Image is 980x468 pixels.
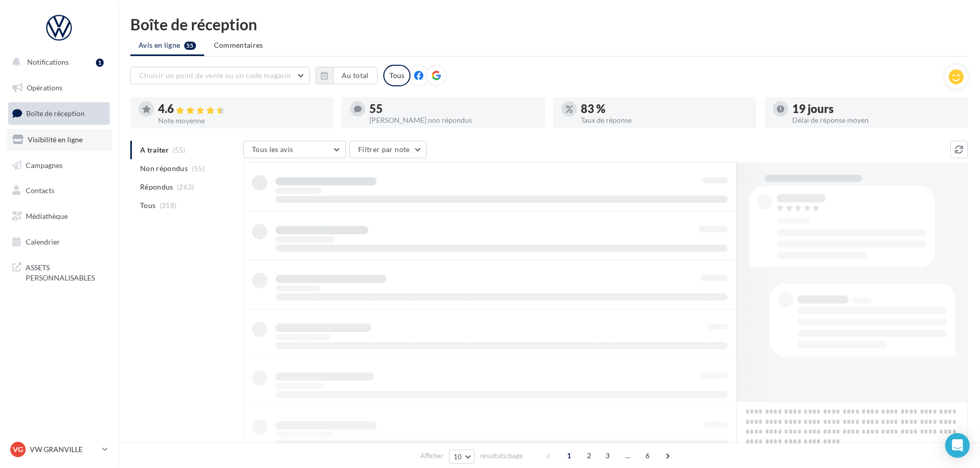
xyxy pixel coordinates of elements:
div: 1 [96,59,104,67]
button: Filtrer par note [349,141,427,158]
a: Contacts [6,180,112,201]
span: 6 [639,447,656,464]
span: (263) [177,183,194,191]
a: Campagnes [6,155,112,176]
div: Note moyenne [158,117,325,124]
button: Tous les avis [243,141,346,158]
span: 10 [454,453,462,461]
a: ASSETS PERSONNALISABLES [6,256,112,287]
div: 55 [369,103,537,115]
span: Boîte de réception [26,109,85,118]
span: Tous les avis [252,145,293,154]
span: Choisir un point de vente ou un code magasin [139,71,291,80]
button: Au total [316,67,378,84]
span: 1 [561,447,577,464]
span: Non répondus [140,163,188,174]
button: 10 [449,450,475,464]
span: Notifications [27,58,69,66]
a: Opérations [6,77,112,99]
span: Contacts [26,186,54,195]
div: Boîte de réception [130,16,968,32]
p: VW GRANVILLE [30,444,98,455]
a: Médiathèque [6,205,112,227]
span: Afficher [420,451,443,461]
a: Boîte de réception [6,102,112,124]
a: Visibilité en ligne [6,129,112,151]
div: Open Intercom Messenger [945,433,970,458]
div: 4.6 [158,103,325,115]
span: Médiathèque [26,212,68,220]
span: 2 [581,447,597,464]
span: Calendrier [26,237,60,246]
div: [PERSON_NAME] non répondus [369,117,537,124]
button: Au total [333,67,378,84]
span: (55) [192,164,205,173]
div: Tous [383,65,410,86]
span: (318) [160,201,177,210]
span: Commentaires [214,41,263,49]
div: Délai de réponse moyen [792,117,959,124]
span: résultats/page [480,451,523,461]
span: ... [619,447,636,464]
span: Tous [140,200,155,211]
span: VG [13,444,23,455]
span: Campagnes [26,160,63,169]
span: ASSETS PERSONNALISABLES [26,260,106,283]
span: Visibilité en ligne [28,135,83,144]
div: 83 % [581,103,748,115]
a: VG VW GRANVILLE [8,440,110,459]
span: Répondus [140,182,173,192]
button: Choisir un point de vente ou un code magasin [130,67,310,84]
span: 3 [599,447,616,464]
div: Taux de réponse [581,117,748,124]
span: Opérations [27,83,63,92]
div: 19 jours [792,103,959,115]
button: Notifications 1 [6,51,108,73]
a: Calendrier [6,231,112,253]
